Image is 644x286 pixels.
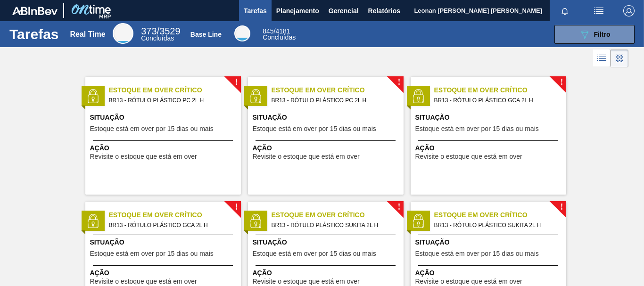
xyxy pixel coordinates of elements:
[109,210,241,220] span: Estoque em Over Crítico
[276,5,319,16] span: Planejamento
[253,153,360,160] span: Revisite o estoque que está em over
[90,113,239,123] span: Situação
[272,220,396,230] span: BR13 - RÓTULO PLÁSTICO SUKITA 2L H
[235,204,238,211] span: !
[611,49,628,67] div: Visão em Cards
[12,7,58,15] img: TNhmsLtSVTkK8tSr43FrP2fwEKptu5GPRR3wAAAABJRU5ErkJggg==
[235,79,238,86] span: !
[253,143,401,153] span: Ação
[593,49,611,67] div: Visão em Lista
[90,143,239,153] span: Ação
[253,250,376,257] span: Estoque está em over por 15 dias ou mais
[415,153,522,160] span: Revisite o estoque que está em over
[560,204,563,211] span: !
[550,4,580,17] button: Notificações
[109,85,241,95] span: Estoque em Over Crítico
[253,268,401,278] span: Ação
[434,220,559,230] span: BR13 - RÓTULO PLÁSTICO SUKITA 2L H
[397,204,400,211] span: !
[263,27,273,35] span: 845
[368,5,400,16] span: Relatórios
[263,27,290,35] span: / 4181
[593,5,604,16] img: userActions
[415,237,564,247] span: Situação
[434,95,559,106] span: BR13 - RÓTULO PLÁSTICO GCA 2L H
[554,25,635,44] button: Filtro
[560,79,563,86] span: !
[90,237,239,247] span: Situação
[329,5,359,16] span: Gerencial
[272,210,404,220] span: Estoque em Over Crítico
[9,29,59,40] h1: Tarefas
[141,34,174,42] span: Concluídas
[190,31,222,38] div: Base Line
[415,268,564,278] span: Ação
[141,26,180,36] span: / 3529
[90,278,197,285] span: Revisite o estoque que está em over
[623,5,635,16] img: Logout
[234,25,250,41] div: Base Line
[263,28,296,41] div: Base Line
[272,85,404,95] span: Estoque em Over Crítico
[415,250,539,257] span: Estoque está em over por 15 dias ou mais
[86,214,100,228] img: status
[90,250,214,257] span: Estoque está em over por 15 dias ou mais
[253,125,376,132] span: Estoque está em over por 15 dias ou mais
[253,237,401,247] span: Situação
[86,89,100,103] img: status
[109,95,233,106] span: BR13 - RÓTULO PLÁSTICO PC 2L H
[90,268,239,278] span: Ação
[90,153,197,160] span: Revisite o estoque que está em over
[248,214,263,228] img: status
[415,113,564,123] span: Situação
[415,278,522,285] span: Revisite o estoque que está em over
[594,31,611,38] span: Filtro
[253,278,360,285] span: Revisite o estoque que está em over
[434,85,566,95] span: Estoque em Over Crítico
[263,33,296,41] span: Concluídas
[113,23,133,44] div: Real Time
[109,220,233,230] span: BR13 - RÓTULO PLÁSTICO GCA 2L H
[415,125,539,132] span: Estoque está em over por 15 dias ou mais
[141,27,180,41] div: Real Time
[70,30,105,39] div: Real Time
[434,210,566,220] span: Estoque em Over Crítico
[411,214,425,228] img: status
[272,95,396,106] span: BR13 - RÓTULO PLÁSTICO PC 2L H
[397,79,400,86] span: !
[253,113,401,123] span: Situação
[411,89,425,103] img: status
[90,125,214,132] span: Estoque está em over por 15 dias ou mais
[248,89,263,103] img: status
[141,26,157,36] span: 373
[415,143,564,153] span: Ação
[244,5,267,16] span: Tarefas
